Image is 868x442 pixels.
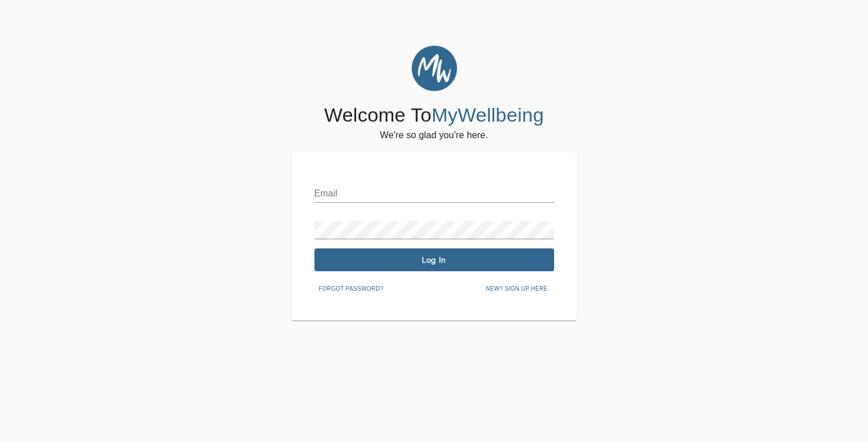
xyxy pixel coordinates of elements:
button: Log In [314,248,554,271]
img: MyWellbeing [411,46,457,91]
span: Forgot password? [319,284,383,294]
h4: Welcome To [324,103,544,127]
span: MyWellbeing [431,104,544,126]
button: New? Sign up here. [481,280,554,298]
span: New? Sign up here. [486,284,549,294]
button: Forgot password? [314,280,388,298]
a: Forgot password? [314,283,388,292]
h6: We're so glad you're here. [380,127,488,143]
span: Log In [319,255,550,266]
